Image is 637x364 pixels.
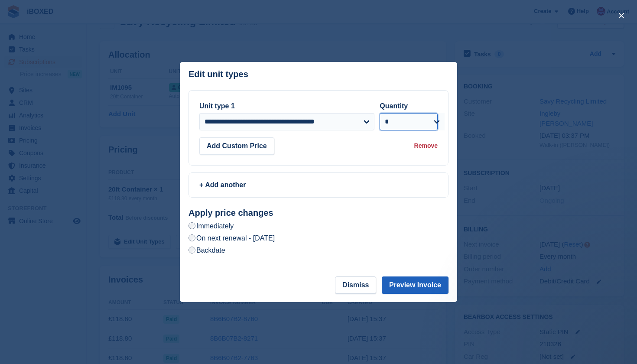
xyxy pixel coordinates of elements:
label: On next renewal - [DATE] [188,234,275,243]
button: Add Custom Price [199,137,274,155]
a: + Add another [188,172,448,198]
label: Backdate [188,246,225,255]
button: Dismiss [335,276,376,294]
div: Remove [414,141,438,150]
strong: Apply price changes [188,208,273,218]
input: Backdate [188,247,195,253]
label: Unit type 1 [199,102,235,110]
input: Immediately [188,222,195,229]
button: Preview Invoice [382,276,448,294]
button: close [614,9,628,23]
div: + Add another [199,180,438,190]
input: On next renewal - [DATE] [188,234,195,241]
p: Edit unit types [188,69,248,79]
label: Quantity [380,102,408,110]
label: Immediately [188,221,234,231]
